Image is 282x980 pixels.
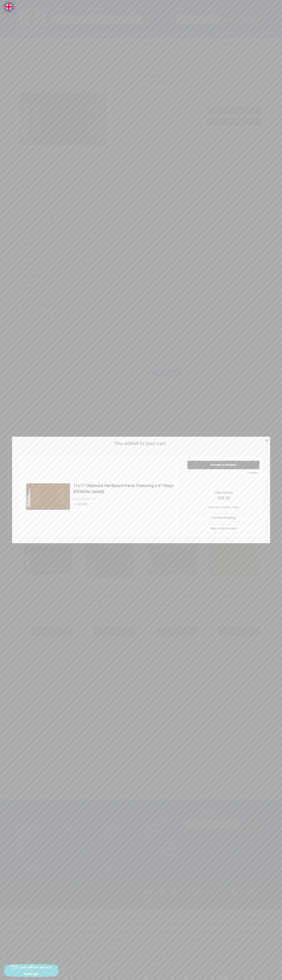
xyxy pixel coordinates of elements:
img: 11x17 Clipboard Hardboard Panel Featuring a 8" Hinge Clip Brown [25,473,71,520]
iframe: Google Customer Reviews [249,969,282,980]
a: Continue Shopping [187,514,259,522]
img: duty and tax information for United Kingdom [4,2,14,12]
h4: 11x17 Clipboard Hardboard Panel Featuring a 8" Hinge [PERSON_NAME] [73,483,175,495]
a: View or edit your cart [187,524,259,533]
div: Order subtotal [187,491,259,501]
a: Close [265,438,269,442]
span: × [266,437,268,443]
div: 1 × $22.00 [73,502,175,507]
strong: $22.00 [187,495,259,501]
h2: You added to your cart [18,440,261,447]
p: -- or use -- [187,471,259,475]
span: Chat offline leave a message [19,965,52,976]
p: Your cart contains 1 item [187,505,259,509]
a: Proceed to checkout [187,461,259,469]
iframe: PayPal-paypal [187,476,259,484]
button: Chat offline leave a message [4,964,58,977]
div: Ruby Paulina LLC. [73,497,175,501]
